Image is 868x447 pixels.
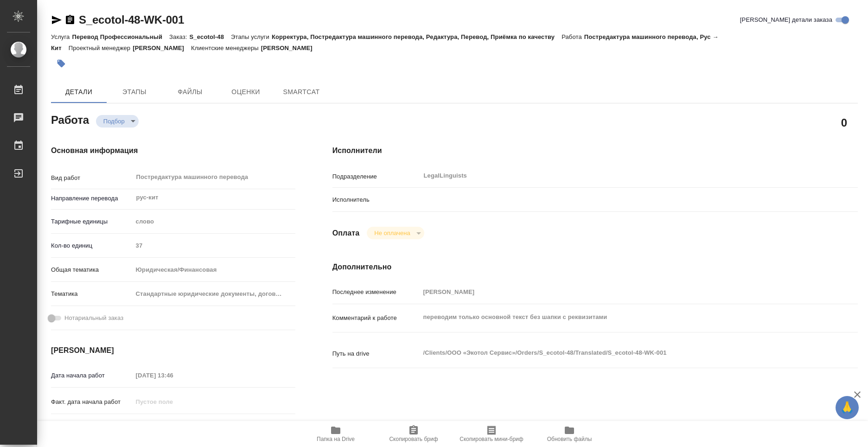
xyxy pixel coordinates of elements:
button: Скопировать бриф [375,421,453,447]
button: Обновить файлы [530,421,608,447]
p: Последнее изменение [332,287,420,297]
span: [PERSON_NAME] детали заказа [740,15,832,25]
button: Добавить тэг [51,53,71,74]
h4: [PERSON_NAME] [51,345,295,356]
span: SmartCat [279,86,324,98]
span: Этапы [112,86,157,98]
p: Вид работ [51,173,133,183]
p: Заказ: [169,33,189,40]
span: Детали [57,86,101,98]
p: Этапы услуги [231,33,272,40]
h4: Оплата [332,228,360,239]
p: [PERSON_NAME] [133,45,191,51]
p: Тематика [51,289,133,299]
button: Не оплачена [371,229,413,237]
input: Пустое поле [133,239,295,252]
p: [PERSON_NAME] [261,45,319,51]
p: Направление перевода [51,194,133,203]
span: Обновить файлы [547,436,592,442]
input: Пустое поле [133,395,214,409]
button: Скопировать ссылку [64,14,76,26]
span: Оценки [223,86,268,98]
button: Скопировать ссылку для ЯМессенджера [51,14,62,26]
input: Пустое поле [133,369,214,382]
textarea: переводим только основной текст без шапки с реквизитами [420,309,814,325]
p: Работа [562,33,584,40]
h4: Основная информация [51,145,295,156]
input: Пустое поле [133,419,214,433]
p: Клиентские менеджеры [191,45,261,51]
a: S_ecotol-48-WK-001 [79,13,184,26]
p: Дата начала работ [51,371,133,380]
p: Услуга [51,33,72,40]
textarea: /Clients/ООО «Экотол Сервис»/Orders/S_ecotol-48/Translated/S_ecotol-48-WK-001 [420,345,814,361]
div: Стандартные юридические документы, договоры, уставы [133,286,295,302]
button: Папка на Drive [297,421,375,447]
h4: Исполнители [332,145,858,156]
input: Пустое поле [420,285,814,299]
div: Подбор [367,227,424,239]
h2: Работа [51,111,89,128]
p: Подразделение [332,172,420,181]
p: Корректура, Постредактура машинного перевода, Редактура, Перевод, Приёмка по качеству [272,33,562,40]
button: 🙏 [836,396,859,419]
p: Общая тематика [51,265,133,275]
div: Юридическая/Финансовая [133,262,295,278]
p: Кол-во единиц [51,241,133,250]
h2: 0 [841,115,847,130]
span: 🙏 [839,398,855,417]
p: S_ecotol-48 [190,33,231,40]
p: Проектный менеджер [69,45,133,51]
span: Скопировать бриф [389,436,438,442]
p: Перевод Профессиональный [72,33,169,40]
p: Факт. дата начала работ [51,397,133,407]
span: Файлы [168,86,212,98]
span: Скопировать мини-бриф [460,436,523,442]
button: Подбор [101,117,128,125]
p: Исполнитель [332,195,420,204]
p: Комментарий к работе [332,313,420,323]
div: слово [133,214,295,230]
p: Путь на drive [332,349,420,358]
p: Тарифные единицы [51,217,133,226]
span: Нотариальный заказ [64,313,123,323]
span: Папка на Drive [317,436,355,442]
button: Скопировать мини-бриф [453,421,530,447]
div: Подбор [96,115,139,128]
h4: Дополнительно [332,262,858,273]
